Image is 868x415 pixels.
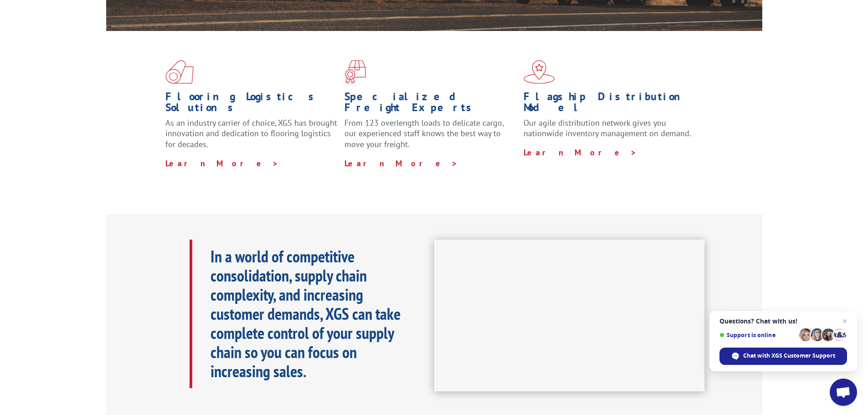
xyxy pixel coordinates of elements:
[165,158,279,169] a: Learn More >
[211,246,401,382] b: In a world of competitive consolidation, supply chain complexity, and increasing customer demands...
[344,118,517,158] p: From 123 overlength loads to delicate cargo, our experienced staff knows the best way to move you...
[344,158,458,169] a: Learn More >
[524,60,555,84] img: xgs-icon-flagship-distribution-model-red
[524,147,637,158] a: Learn More >
[165,118,337,150] span: As an industry carrier of choice, XGS has brought innovation and dedication to flooring logistics...
[165,60,194,84] img: xgs-icon-total-supply-chain-intelligence-red
[524,118,691,139] span: Our agile distribution network gives you nationwide inventory management on demand.
[344,91,517,118] h1: Specialized Freight Experts
[719,348,847,365] span: Chat with XGS Customer Support
[165,91,338,118] h1: Flooring Logistics Solutions
[344,60,366,84] img: xgs-icon-focused-on-flooring-red
[719,318,847,325] span: Questions? Chat with us!
[434,240,704,392] iframe: XGS Logistics Solutions
[743,352,835,360] span: Chat with XGS Customer Support
[524,91,696,118] h1: Flagship Distribution Model
[719,332,796,338] span: Support is online
[830,379,857,406] a: Open chat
